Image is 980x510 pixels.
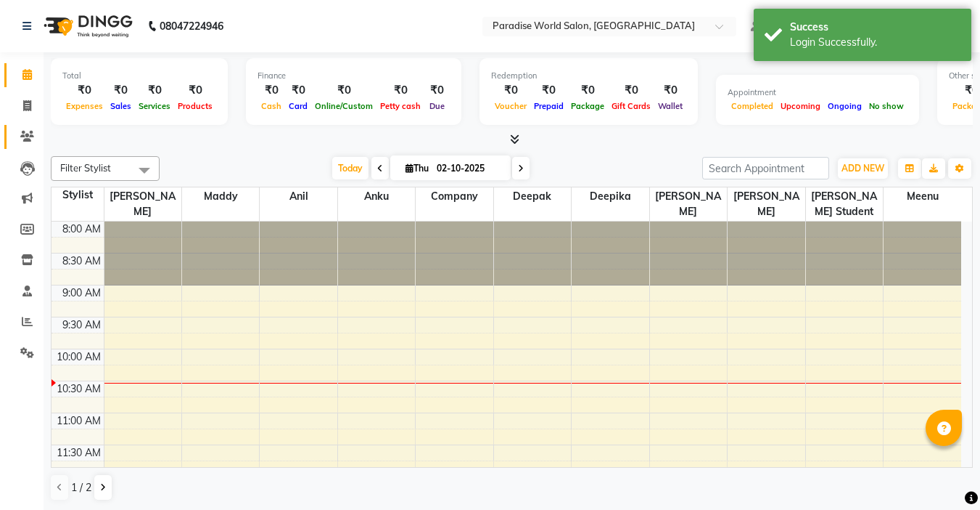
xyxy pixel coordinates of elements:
[54,349,104,365] div: 10:00 AM
[884,187,961,206] span: Meenu
[60,162,111,174] span: Filter Stylist
[790,20,960,35] div: Success
[424,82,450,99] div: ₹0
[258,101,285,111] span: Cash
[426,101,448,111] span: Due
[824,101,865,111] span: Ongoing
[838,158,888,179] button: ADD NEW
[160,6,223,46] b: 08047224946
[107,82,135,99] div: ₹0
[37,6,136,46] img: logo
[59,254,104,269] div: 8:30 AM
[52,187,104,203] div: Stylist
[332,157,368,179] span: Today
[285,101,311,111] span: Card
[59,286,104,301] div: 9:00 AM
[54,413,104,429] div: 11:00 AM
[530,101,567,111] span: Prepaid
[702,157,829,179] input: Search Appointment
[104,187,181,221] span: [PERSON_NAME]
[376,82,424,99] div: ₹0
[260,187,337,206] span: Anil
[654,82,686,99] div: ₹0
[728,101,777,111] span: Completed
[54,381,104,397] div: 10:30 AM
[491,70,686,82] div: Redemption
[650,187,727,221] span: [PERSON_NAME]
[62,101,107,111] span: Expenses
[62,70,216,82] div: Total
[572,187,648,206] span: Deepika
[54,445,104,461] div: 11:30 AM
[865,101,907,111] span: No show
[174,82,216,99] div: ₹0
[135,101,174,111] span: Services
[777,101,824,111] span: Upcoming
[376,101,424,111] span: Petty cash
[258,82,285,99] div: ₹0
[285,82,311,99] div: ₹0
[62,82,107,99] div: ₹0
[608,101,654,111] span: Gift Cards
[608,82,654,99] div: ₹0
[59,317,104,333] div: 9:30 AM
[338,187,415,206] span: anku
[654,101,686,111] span: Wallet
[182,187,259,206] span: Maddy
[491,82,530,99] div: ₹0
[567,82,608,99] div: ₹0
[107,101,135,111] span: Sales
[135,82,174,99] div: ₹0
[416,187,493,206] span: company
[841,163,884,174] span: ADD NEW
[71,480,91,495] span: 1 / 2
[806,187,883,221] span: [PERSON_NAME] student
[174,101,216,111] span: Products
[728,86,907,99] div: Appointment
[790,35,960,50] div: Login Successfully.
[432,158,505,179] input: 2025-10-02
[402,163,432,174] span: Thu
[258,70,450,82] div: Finance
[530,82,567,99] div: ₹0
[491,101,530,111] span: Voucher
[311,82,376,99] div: ₹0
[728,187,804,221] span: [PERSON_NAME]
[567,101,608,111] span: Package
[311,101,376,111] span: Online/Custom
[494,187,571,206] span: Deepak
[59,222,104,237] div: 8:00 AM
